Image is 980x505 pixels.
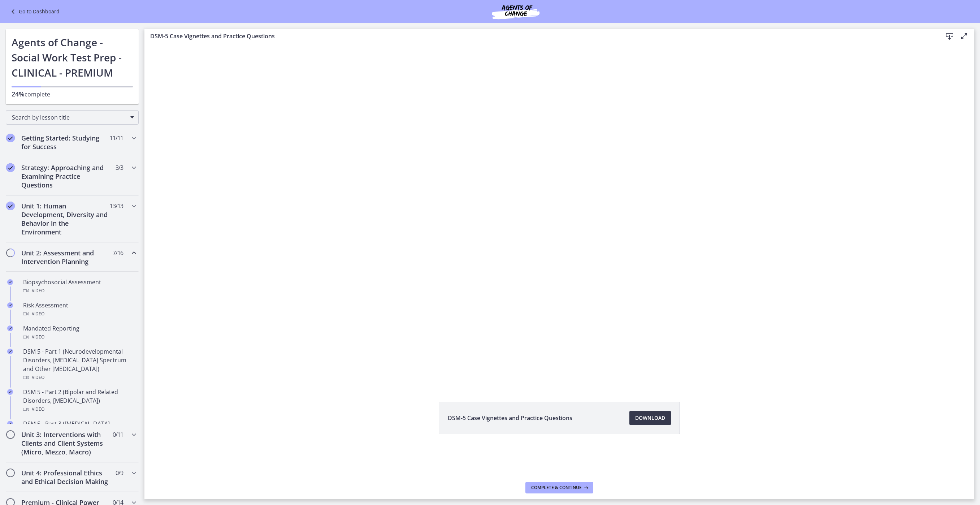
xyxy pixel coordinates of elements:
[113,249,123,257] span: 7 / 16
[12,35,133,80] h1: Agents of Change - Social Work Test Prep - CLINICAL - PREMIUM
[6,134,15,142] i: Completed
[23,405,136,414] div: Video
[21,163,109,189] h2: Strategy: Approaching and Examining Practice Questions
[21,430,109,456] h2: Unit 3: Interventions with Clients and Client Systems (Micro, Mezzo, Macro)
[23,347,136,382] div: DSM 5 - Part 1 (Neurodevelopmental Disorders, [MEDICAL_DATA] Spectrum and Other [MEDICAL_DATA])
[7,421,13,427] i: Completed
[21,202,109,236] h2: Unit 1: Human Development, Diversity and Behavior in the Environment
[21,249,109,266] h2: Unit 2: Assessment and Intervention Planning
[23,324,136,341] div: Mandated Reporting
[150,32,931,40] h3: DSM-5 Case Vignettes and Practice Questions
[531,485,582,491] span: Complete & continue
[23,278,136,295] div: Biopsychosocial Assessment
[9,7,60,16] a: Go to Dashboard
[6,163,15,172] i: Completed
[7,302,13,308] i: Completed
[7,325,13,331] i: Completed
[12,90,133,99] p: complete
[113,430,123,439] span: 0 / 11
[23,419,136,463] div: DSM 5 - Part 3 ([MEDICAL_DATA], Obsessive-Compulsive and Related Disorders, Trauma & [MEDICAL_DAT...
[23,310,136,318] div: Video
[629,411,671,425] a: Download
[23,388,136,414] div: DSM 5 - Part 2 (Bipolar and Related Disorders, [MEDICAL_DATA])
[7,349,13,354] i: Completed
[21,469,109,486] h2: Unit 4: Professional Ethics and Ethical Decision Making
[448,414,572,422] span: DSM-5 Case Vignettes and Practice Questions
[110,202,123,210] span: 13 / 13
[110,134,123,142] span: 11 / 11
[144,44,974,385] iframe: Video Lesson
[116,163,123,172] span: 3 / 3
[6,202,15,210] i: Completed
[472,3,559,20] img: Agents of Change
[23,286,136,295] div: Video
[635,414,665,422] span: Download
[23,373,136,382] div: Video
[12,113,127,121] span: Search by lesson title
[7,389,13,395] i: Completed
[21,134,109,151] h2: Getting Started: Studying for Success
[23,301,136,318] div: Risk Assessment
[7,279,13,285] i: Completed
[116,469,123,477] span: 0 / 9
[525,482,593,493] button: Complete & continue
[23,333,136,341] div: Video
[12,90,25,98] span: 24%
[6,110,139,125] div: Search by lesson title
